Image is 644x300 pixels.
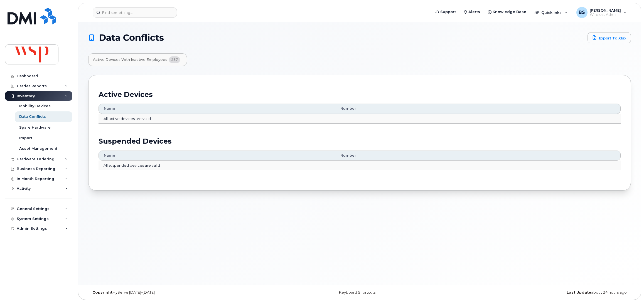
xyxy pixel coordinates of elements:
[99,104,335,114] th: Name
[99,114,621,124] td: All active devices are valid
[99,137,621,145] h2: Suspended Devices
[93,57,167,62] span: Active Devices with Inactive Employees
[335,151,621,161] th: Number
[99,161,621,171] td: All suspended devices are valid
[335,104,621,114] th: Number
[99,151,335,161] th: Name
[99,90,621,99] h2: Active Devices
[339,290,375,294] a: Keyboard Shortcuts
[99,34,164,42] span: Data Conflicts
[92,290,112,294] strong: Copyright
[88,290,269,295] div: MyServe [DATE]–[DATE]
[450,290,631,295] div: about 24 hours ago
[588,32,631,43] a: Export to Xlsx
[169,56,180,63] span: 257
[567,290,591,294] strong: Last Update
